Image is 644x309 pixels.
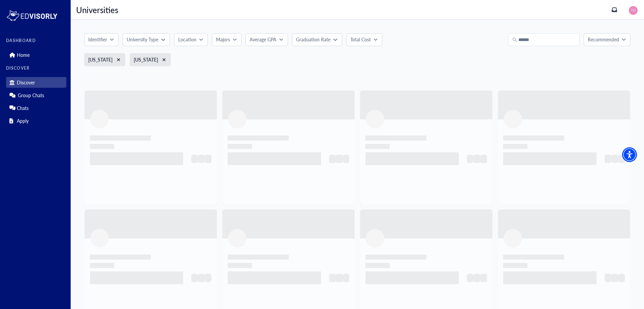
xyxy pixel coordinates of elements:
[246,33,288,46] button: Average GPA
[6,77,66,88] div: Discover
[588,36,619,43] p: Recommended
[584,33,631,46] button: Recommended
[88,56,112,63] label: [US_STATE]
[612,7,617,12] a: inbox
[350,36,371,43] p: Total Cost
[17,118,29,124] p: Apply
[346,33,382,46] button: Total Cost
[6,66,66,71] label: DISCOVER
[216,36,230,43] p: Majors
[292,33,342,46] button: Graduation Rate
[174,33,208,46] button: Location
[161,57,167,63] button: xmark
[178,36,196,43] p: Location
[6,38,66,43] label: DASHBOARD
[296,36,330,43] p: Graduation Rate
[123,33,170,46] button: University Type
[116,57,121,63] button: xmark
[17,52,30,58] p: Home
[84,33,119,46] button: Identifier
[88,36,107,43] p: Identifier
[508,33,580,46] input: Search
[127,36,158,43] p: University Type
[134,56,158,63] label: [US_STATE]
[17,80,35,85] p: Discover
[250,36,277,43] p: Average GPA
[6,9,58,22] img: logo
[6,115,66,126] div: Apply
[76,6,118,13] p: Universities
[622,147,637,162] div: Accessibility Menu
[17,105,29,111] p: Chats
[6,90,66,101] div: Group Chats
[6,103,66,113] div: Chats
[18,92,44,98] p: Group Chats
[6,49,66,60] div: Home
[212,33,241,46] button: Majors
